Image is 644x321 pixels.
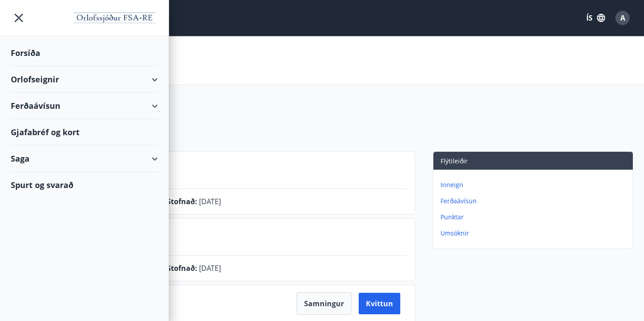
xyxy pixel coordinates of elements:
span: Stofnað : [167,197,197,206]
span: [DATE] [199,197,221,206]
button: menu [11,10,27,26]
span: A [620,13,625,23]
img: union_logo [71,10,158,28]
span: Flýtileiðir [441,157,468,165]
div: Saga [11,146,158,172]
p: Inneign [441,180,629,189]
button: A [612,7,633,29]
p: Ferðaávísun [441,197,629,205]
button: Samningur [297,292,352,315]
button: Kvittun [359,293,400,314]
div: Ferðaávísun [11,93,158,119]
p: Umsóknir [441,229,629,238]
span: Stofnað : [167,263,197,273]
div: Orlofseignir [11,66,158,93]
p: Punktar [441,213,629,222]
div: Forsíða [11,40,158,66]
div: Gjafabréf og kort [11,119,158,146]
button: ÍS [581,10,610,26]
div: Spurt og svarað [11,172,158,198]
span: [DATE] [199,263,221,273]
